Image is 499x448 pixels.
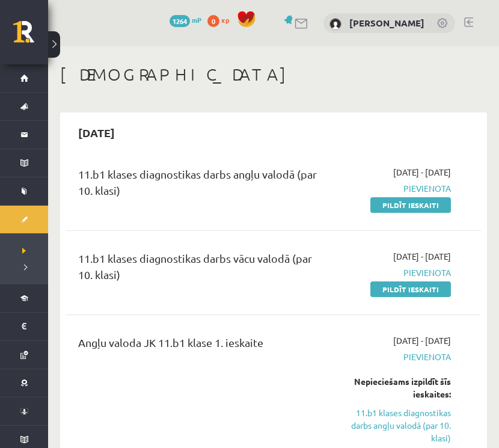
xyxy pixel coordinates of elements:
span: 0 [207,15,219,27]
span: 1264 [170,15,190,27]
a: [PERSON_NAME] [349,17,424,29]
a: 0 xp [207,15,235,25]
div: 11.b1 klases diagnostikas darbs vācu valodā (par 10. klasi) [78,250,320,289]
span: Pievienota [338,351,451,363]
h1: [DEMOGRAPHIC_DATA] [60,64,487,85]
a: Pildīt ieskaiti [370,197,451,213]
span: Pievienota [338,182,451,195]
span: Pievienota [338,266,451,279]
span: [DATE] - [DATE] [393,250,451,263]
h2: [DATE] [66,118,127,147]
img: Vladimirs Guščins [329,18,341,30]
div: Angļu valoda JK 11.b1 klase 1. ieskaite [78,334,320,357]
span: mP [192,15,201,25]
a: Rīgas 1. Tālmācības vidusskola [13,21,48,51]
span: [DATE] - [DATE] [393,334,451,347]
a: Pildīt ieskaiti [370,281,451,297]
a: 11.b1 klases diagnostikas darbs angļu valodā (par 10. klasi) [338,407,451,444]
a: 1264 mP [170,15,201,25]
span: [DATE] - [DATE] [393,166,451,179]
div: 11.b1 klases diagnostikas darbs angļu valodā (par 10. klasi) [78,166,320,204]
div: Nepieciešams izpildīt šīs ieskaites: [338,375,451,400]
span: xp [221,15,229,25]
